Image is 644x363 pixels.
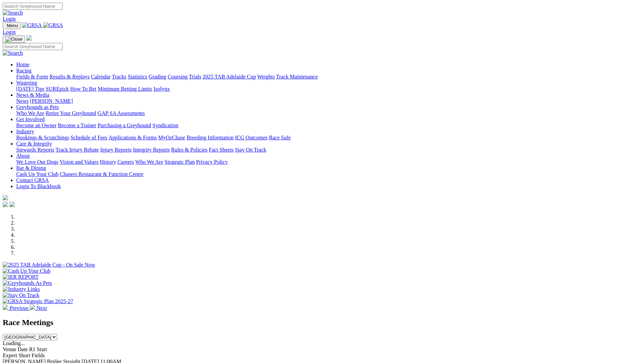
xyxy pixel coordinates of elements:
[58,122,96,128] a: Become a Trainer
[16,183,61,189] a: Login To Blackbook
[16,110,641,116] div: Greyhounds as Pets
[18,346,28,352] span: Date
[59,159,98,165] a: Vision and Values
[235,135,267,140] a: ICG Outcomes
[37,305,47,311] span: Next
[3,304,8,310] img: chevron-left-pager-white.svg
[16,153,30,159] a: About
[3,286,40,292] img: Industry Links
[3,22,21,29] button: Toggle navigation
[3,43,63,50] input: Search
[16,98,641,104] div: News & Media
[98,122,151,128] a: Purchasing a Greyhound
[49,74,90,80] a: Results & Replays
[3,280,52,286] img: Greyhounds As Pets
[3,3,63,10] input: Search
[30,304,35,310] img: chevron-right-pager-white.svg
[196,159,228,165] a: Privacy Policy
[55,147,99,153] a: Track Injury Rebate
[3,268,50,274] img: Cash Up Your Club
[22,22,42,28] img: GRSA
[187,135,234,140] a: Breeding Information
[165,159,195,165] a: Strategic Plan
[3,262,95,268] img: 2025 TAB Adelaide Cup - On Sale Now
[149,74,166,80] a: Grading
[29,346,47,352] span: R1 Start
[98,86,152,92] a: Minimum Betting Limits
[70,135,107,140] a: Schedule of Fees
[100,147,132,153] a: Injury Reports
[16,62,29,67] a: Home
[117,159,134,165] a: Careers
[133,147,170,153] a: Integrity Reports
[3,202,8,207] img: facebook.svg
[16,122,641,129] div: Get Involved
[16,104,59,110] a: Greyhounds as Pets
[16,122,56,128] a: Become an Owner
[16,129,34,134] a: Industry
[60,171,143,177] a: Chasers Restaurant & Function Centre
[16,171,641,177] div: Bar & Dining
[70,86,97,92] a: How To Bet
[7,23,18,28] span: Menu
[16,98,28,104] a: News
[16,147,641,153] div: Care & Integrity
[109,135,157,140] a: Applications & Forms
[19,353,30,358] span: Short
[3,16,16,22] a: Login
[16,116,45,122] a: Get Involved
[16,159,58,165] a: We Love Our Dogs
[16,159,641,165] div: About
[3,298,73,304] img: GRSA Strategic Plan 2025-27
[168,74,188,80] a: Coursing
[5,37,22,42] img: Close
[3,292,39,298] img: Stay On Track
[3,195,8,200] img: logo-grsa-white.png
[16,74,641,80] div: Racing
[46,86,69,92] a: SUREpick
[235,147,266,153] a: Stay On Track
[9,202,15,207] img: twitter.svg
[16,68,31,73] a: Racing
[3,318,641,327] h2: Race Meetings
[30,305,47,311] a: Next
[171,147,208,153] a: Rules & Policies
[9,305,28,311] span: Previous
[112,74,126,80] a: Tracks
[276,74,318,80] a: Track Maintenance
[31,353,45,358] span: Fields
[16,80,37,86] a: Wagering
[91,74,111,80] a: Calendar
[26,35,32,41] img: logo-grsa-white.png
[98,110,145,116] a: GAP SA Assessments
[3,50,23,56] img: Search
[3,353,17,358] span: Expert
[209,147,234,153] a: Fact Sheets
[3,36,25,43] button: Toggle navigation
[16,177,49,183] a: Contact GRSA
[3,305,30,311] a: Previous
[16,135,69,140] a: Bookings & Scratchings
[3,29,16,35] a: Login
[269,135,290,140] a: Race Safe
[135,159,163,165] a: Who We Are
[202,74,256,80] a: 2025 TAB Adelaide Cup
[3,274,39,280] img: IER REPORT
[257,74,275,80] a: Weights
[16,86,641,92] div: Wagering
[152,122,178,128] a: Syndication
[16,74,48,80] a: Fields & Form
[16,165,46,171] a: Bar & Dining
[16,86,44,92] a: [DATE] Tips
[189,74,201,80] a: Trials
[3,10,23,16] img: Search
[30,98,73,104] a: [PERSON_NAME]
[16,135,641,141] div: Industry
[16,171,58,177] a: Cash Up Your Club
[100,159,116,165] a: History
[16,110,44,116] a: Who We Are
[3,340,25,346] span: Loading...
[3,346,16,352] span: Venue
[46,110,96,116] a: Retire Your Greyhound
[16,92,49,98] a: News & Media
